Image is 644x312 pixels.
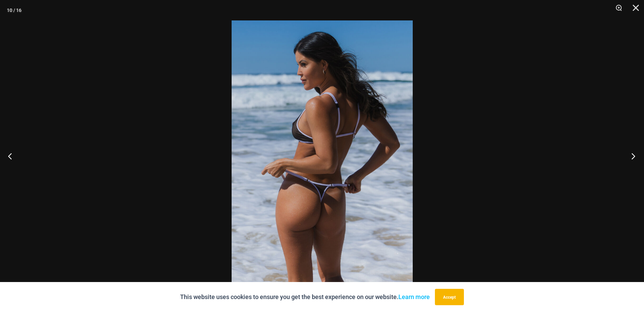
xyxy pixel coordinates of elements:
button: Accept [435,289,464,305]
div: 10 / 16 [7,5,21,15]
p: This website uses cookies to ensure you get the best experience on our website. [180,292,430,302]
button: Next [618,139,644,173]
img: Tradewinds Ink and Ivory 384 Halter 469 Thong 07 [232,20,413,292]
a: Learn more [398,293,430,300]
